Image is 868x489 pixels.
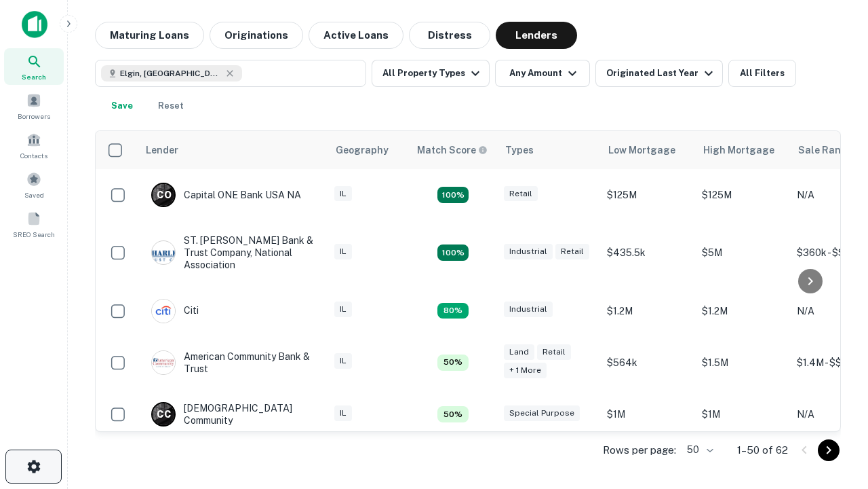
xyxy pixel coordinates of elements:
[437,406,469,422] div: Matching Properties: 5, hasApolloMatch: undefined
[95,60,366,87] button: Elgin, [GEOGRAPHIC_DATA], [GEOGRAPHIC_DATA]
[334,405,352,421] div: IL
[504,186,538,202] div: Retail
[600,337,695,388] td: $564k
[737,442,788,458] p: 1–50 of 62
[100,92,144,120] button: Save your search to get updates of matches that match your search criteria.
[497,131,600,169] th: Types
[138,131,328,169] th: Lender
[603,442,676,458] p: Rows per page:
[4,206,64,242] a: SREO Search
[336,142,389,158] div: Geography
[437,244,469,261] div: Matching Properties: 18, hasApolloMatch: undefined
[95,22,204,49] button: Maturing Loans
[334,244,352,259] div: IL
[4,166,64,203] a: Saved
[4,48,64,85] a: Search
[504,344,534,360] div: Land
[800,337,868,402] iframe: Chat Widget
[152,351,175,374] img: picture
[695,131,790,169] th: High Mortgage
[157,188,171,202] p: C O
[504,244,553,259] div: Industrial
[496,22,577,49] button: Lenders
[151,183,301,207] div: Capital ONE Bank USA NA
[157,407,170,422] p: C C
[555,244,589,259] div: Retail
[600,169,695,221] td: $125M
[728,60,796,87] button: All Filters
[417,143,485,158] h6: Match Score
[151,299,199,323] div: Citi
[608,142,675,158] div: Low Mortgage
[695,388,790,440] td: $1M
[695,169,790,221] td: $125M
[703,142,774,158] div: High Mortgage
[4,88,64,124] a: Borrowers
[495,60,590,87] button: Any Amount
[504,405,580,421] div: Special Purpose
[437,355,469,371] div: Matching Properties: 5, hasApolloMatch: undefined
[151,402,314,427] div: [DEMOGRAPHIC_DATA] Community
[152,300,175,323] img: picture
[149,92,193,120] button: Reset
[372,60,490,87] button: All Property Types
[505,142,534,158] div: Types
[152,241,175,264] img: picture
[334,353,352,369] div: IL
[409,131,497,169] th: Capitalize uses an advanced AI algorithm to match your search with the best lender. The match sco...
[210,22,303,49] button: Originations
[22,71,46,82] span: Search
[120,67,222,79] span: Elgin, [GEOGRAPHIC_DATA], [GEOGRAPHIC_DATA]
[409,22,490,49] button: Distress
[309,22,403,49] button: Active Loans
[437,187,469,203] div: Matching Properties: 16, hasApolloMatch: undefined
[151,234,314,272] div: ST. [PERSON_NAME] Bank & Trust Company, National Association
[334,302,352,317] div: IL
[13,229,55,240] span: SREO Search
[682,440,715,460] div: 50
[151,350,314,375] div: American Community Bank & Trust
[334,186,352,202] div: IL
[606,65,717,81] div: Originated Last Year
[504,302,553,317] div: Industrial
[600,131,695,169] th: Low Mortgage
[437,303,469,319] div: Matching Properties: 8, hasApolloMatch: undefined
[18,111,50,122] span: Borrowers
[600,221,695,285] td: $435.5k
[20,150,47,161] span: Contacts
[595,60,723,87] button: Originated Last Year
[600,388,695,440] td: $1M
[537,344,571,360] div: Retail
[695,285,790,337] td: $1.2M
[24,189,44,200] span: Saved
[22,11,47,38] img: capitalize-icon.png
[695,337,790,388] td: $1.5M
[146,142,178,158] div: Lender
[818,439,840,461] button: Go to next page
[504,363,547,378] div: + 1 more
[417,143,488,158] div: Capitalize uses an advanced AI algorithm to match your search with the best lender. The match sco...
[328,131,409,169] th: Geography
[600,285,695,337] td: $1.2M
[695,221,790,285] td: $5M
[4,127,64,164] a: Contacts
